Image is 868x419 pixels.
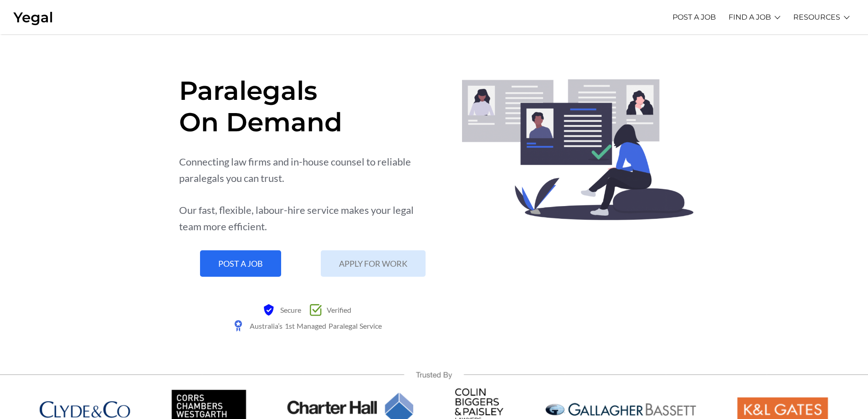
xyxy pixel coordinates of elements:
[200,250,281,277] a: POST A JOB
[729,5,771,30] a: FIND A JOB
[247,318,382,334] span: Australia’s 1st Managed Paralegal Service
[324,302,351,318] span: Verified
[339,259,407,268] span: APPLY FOR WORK
[179,202,435,235] div: Our fast, flexible, labour-hire service makes your legal team more efficient.
[218,259,263,268] span: POST A JOB
[278,302,301,318] span: Secure
[321,250,426,277] a: APPLY FOR WORK
[179,75,435,138] h1: Paralegals On Demand
[179,154,435,186] div: Connecting law firms and in-house counsel to reliable paralegals you can trust.
[793,5,840,30] a: RESOURCES
[673,5,716,30] a: POST A JOB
